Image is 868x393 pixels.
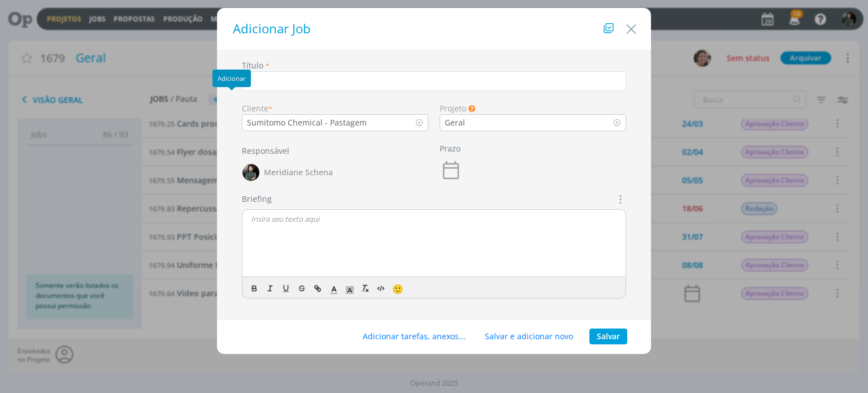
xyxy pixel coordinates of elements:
h1: Adicionar Job [228,19,640,38]
button: Adicionar tarefas, anexos... [355,329,473,344]
button: MMeridiane Schena [242,161,333,184]
button: Salvar e adicionar novo [478,329,580,344]
span: Cor do Texto [326,282,342,295]
img: M [242,164,259,181]
label: Responsável [242,145,289,157]
div: Geral [440,116,467,128]
button: Salvar [589,329,627,344]
label: Prazo [440,142,461,154]
div: Adicionar [212,70,251,87]
div: dialog [217,8,651,354]
span: 🙂 [392,283,403,295]
button: Close [623,15,640,38]
div: Geral [445,116,467,128]
span: Meridiane Schena [264,169,333,176]
div: Cliente [242,102,428,114]
button: 🙂 [389,282,405,295]
div: Sumitomo Chemical - Pastagem [242,116,369,128]
div: Sumitomo Chemical - Pastagem [247,116,369,128]
label: Título [242,59,263,71]
label: Briefing [242,193,272,205]
div: Projeto [440,102,626,114]
span: Cor de Fundo [342,282,358,295]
